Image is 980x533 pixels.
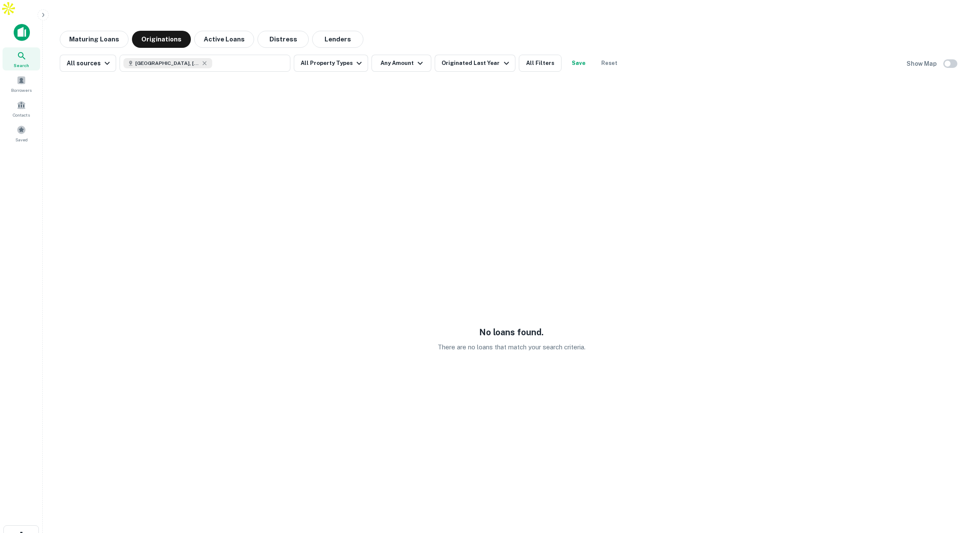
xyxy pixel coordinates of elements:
p: There are no loans that match your search criteria. [438,342,585,352]
h6: Show Map [907,59,938,68]
button: Originated Last Year [435,55,515,72]
button: Distress [257,31,309,48]
span: Contacts [13,111,30,118]
button: Originations [132,31,191,48]
span: Search [14,62,29,69]
a: Search [3,47,40,70]
button: All Filters [519,55,562,72]
button: Reset [596,55,623,72]
button: Save your search to get updates of matches that match your search criteria. [565,55,592,72]
div: All sources [67,58,112,68]
button: Lenders [312,31,363,48]
a: Saved [3,122,40,145]
div: Originated Last Year [442,58,511,68]
a: Contacts [3,97,40,120]
button: Any Amount [372,55,431,72]
a: Borrowers [3,72,40,95]
button: Maturing Loans [60,31,129,48]
button: Active Loans [194,31,254,48]
button: All Property Types [294,55,368,72]
span: Saved [15,136,28,143]
button: All sources [60,55,116,72]
img: capitalize-icon.png [14,24,30,41]
iframe: Chat Widget [937,465,980,506]
span: Borrowers [11,87,32,94]
span: [GEOGRAPHIC_DATA], [GEOGRAPHIC_DATA], [GEOGRAPHIC_DATA] [135,59,199,67]
h5: No loans found. [479,326,544,339]
button: [GEOGRAPHIC_DATA], [GEOGRAPHIC_DATA], [GEOGRAPHIC_DATA] [120,55,290,72]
